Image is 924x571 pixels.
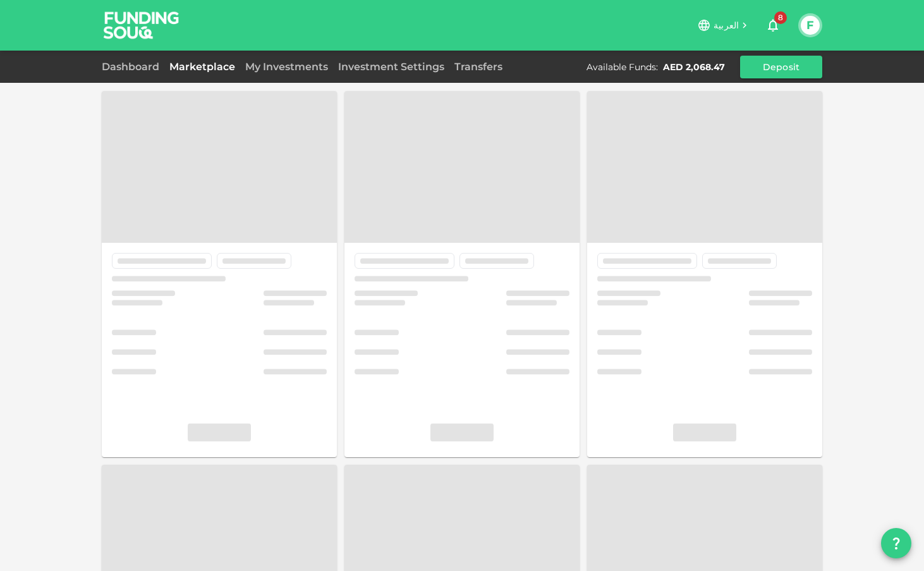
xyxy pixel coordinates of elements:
[449,61,508,73] a: Transfers
[102,61,164,73] a: Dashboard
[333,61,449,73] a: Investment Settings
[740,56,822,78] button: Deposit
[663,61,725,73] div: AED 2,068.47
[801,16,820,35] button: F
[587,61,658,73] div: Available Funds :
[760,13,786,38] button: 8
[774,11,787,24] span: 8
[881,528,911,558] button: question
[240,61,333,73] a: My Investments
[164,61,240,73] a: Marketplace
[714,20,739,31] span: العربية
